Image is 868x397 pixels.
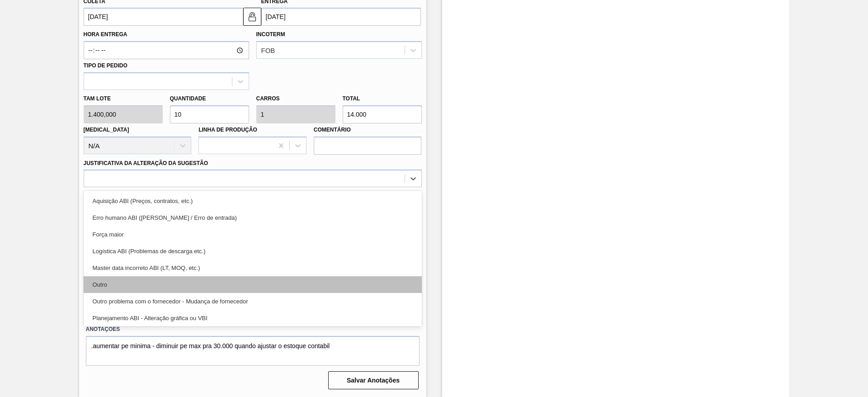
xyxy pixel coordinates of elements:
[84,160,208,166] label: Justificativa da Alteração da Sugestão
[84,310,422,326] div: Planejamento ABI - Alteração gráfica ou VBI
[84,226,422,243] div: Força maior
[243,8,261,26] button: unlocked
[86,336,420,366] textarea: .aumentar pe minima - diminuir pe max pra 30.000 quando ajustar o estoque contabil
[247,11,258,22] img: unlocked
[261,47,275,54] div: FOB
[343,95,360,102] label: Total
[84,28,249,41] label: Hora Entrega
[86,323,420,336] label: Anotações
[170,95,206,102] label: Quantidade
[84,62,127,69] label: Tipo de pedido
[84,209,422,226] div: Erro humano ABI ([PERSON_NAME] / Erro de entrada)
[256,31,285,38] label: Incoterm
[261,8,421,26] input: dd/mm/yyyy
[84,189,422,203] label: Observações
[84,276,422,293] div: Outro
[84,243,422,260] div: Logística ABI (Problemas de descarga etc.)
[198,127,257,133] label: Linha de Produção
[84,8,243,26] input: dd/mm/yyyy
[256,95,280,102] label: Carros
[84,127,129,133] label: [MEDICAL_DATA]
[84,92,163,105] label: Tam lote
[84,293,422,310] div: Outro problema com o fornecedor - Mudança de fornecedor
[84,193,422,209] div: Aquisição ABI (Preços, contratos, etc.)
[328,371,419,389] button: Salvar Anotações
[84,260,422,276] div: Master data incorreto ABI (LT, MOQ, etc.)
[314,123,422,137] label: Comentário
